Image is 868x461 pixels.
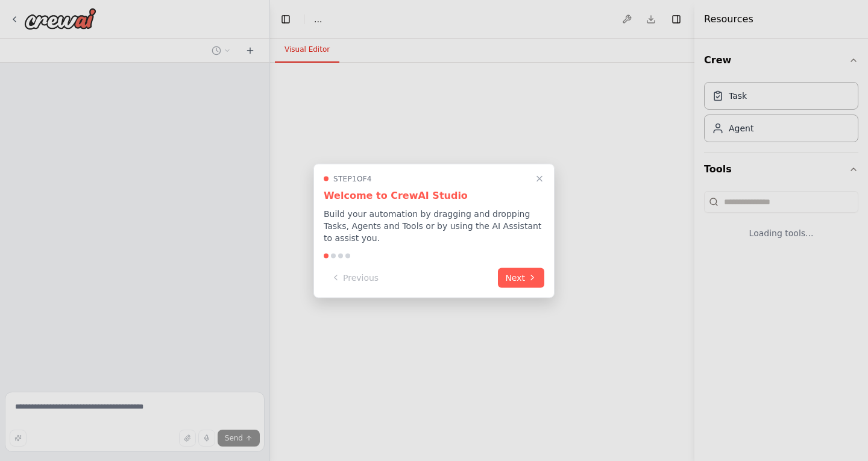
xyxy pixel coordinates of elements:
[532,171,547,186] button: Close walkthrough
[324,188,544,202] h3: Welcome to CrewAI Studio
[324,268,386,287] button: Previous
[277,11,294,28] button: Hide left sidebar
[333,174,372,183] span: Step 1 of 4
[324,207,544,243] p: Build your automation by dragging and dropping Tasks, Agents and Tools or by using the AI Assista...
[498,268,544,287] button: Next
